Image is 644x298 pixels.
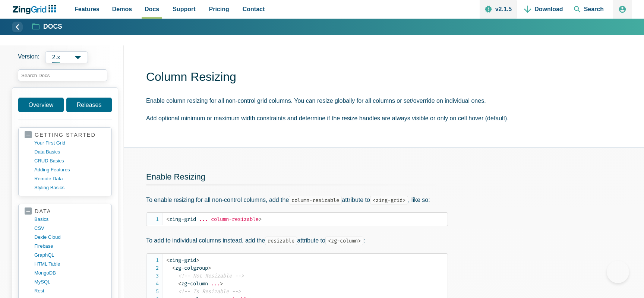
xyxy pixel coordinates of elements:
a: remote data [34,174,105,183]
code: resizable [265,237,297,245]
span: zing-grid [166,216,196,222]
span: ... [211,280,220,287]
span: Features [75,4,100,14]
a: MongoDB [34,269,105,278]
span: > [208,265,211,271]
a: dexie cloud [34,233,105,242]
a: data basics [34,148,105,156]
a: data [25,208,105,215]
span: > [196,257,199,263]
p: Enable column resizing for all non-control grid columns. You can resize globally for all columns ... [146,96,632,106]
span: zg-colgroup [172,265,208,271]
span: < [166,216,169,222]
iframe: Toggle Customer Support [607,261,629,283]
a: basics [34,215,105,224]
p: To enable resizing for all non-control columns, add the attribute to , like so: [146,195,448,205]
span: < [178,280,181,287]
a: firebase [34,242,105,251]
span: Support [173,4,195,14]
a: MySQL [34,278,105,286]
p: Add optional minimum or maximum width constraints and determine if the resize handles are always ... [146,113,632,123]
a: GraphQL [34,251,105,260]
span: < [166,257,169,263]
a: Docs [32,22,62,31]
a: ZingChart Logo. Click to return to the homepage [12,5,60,14]
span: zing-grid [166,257,196,263]
a: getting started [25,131,105,139]
span: column-resizable [211,216,259,222]
a: rest [34,286,105,295]
span: Demos [112,4,132,14]
a: Releases [66,98,112,112]
code: <zg-column> [325,237,363,245]
span: > [259,216,262,222]
span: < [172,265,175,271]
span: Version: [18,51,40,63]
a: CRUD basics [34,156,105,165]
a: HTML table [34,260,105,269]
a: Overview [18,98,64,112]
a: your first grid [34,139,105,148]
span: ... [199,216,208,222]
span: Docs [145,4,159,14]
a: adding features [34,165,105,174]
span: <!-- Not Resizable --> [178,273,244,279]
span: <!-- Is Resizable --> [178,288,241,295]
span: > [220,280,223,287]
a: CSV [34,224,105,233]
span: Pricing [209,4,229,14]
p: To add to individual columns instead, add the attribute to : [146,235,448,245]
h1: Column Resizing [146,69,632,86]
strong: Docs [43,23,62,30]
a: styling basics [34,183,105,192]
code: <zing-grid> [370,196,408,205]
code: column-resizable [289,196,342,205]
span: zg-column [178,280,208,287]
a: Enable Resizing [146,172,205,181]
input: search input [18,69,107,81]
label: Versions [18,51,118,63]
span: Contact [243,4,265,14]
